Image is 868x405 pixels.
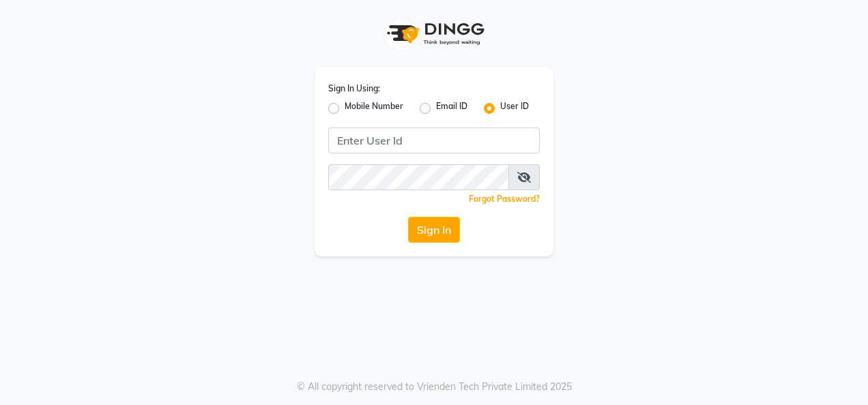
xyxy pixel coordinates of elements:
[345,100,403,117] label: Mobile Number
[328,164,509,190] input: Username
[328,127,540,153] input: Username
[328,82,380,95] label: Sign In Using:
[436,100,467,117] label: Email ID
[500,100,529,117] label: User ID
[408,217,460,243] button: Sign In
[379,14,489,54] img: logo1.svg
[469,194,540,204] a: Forgot Password?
